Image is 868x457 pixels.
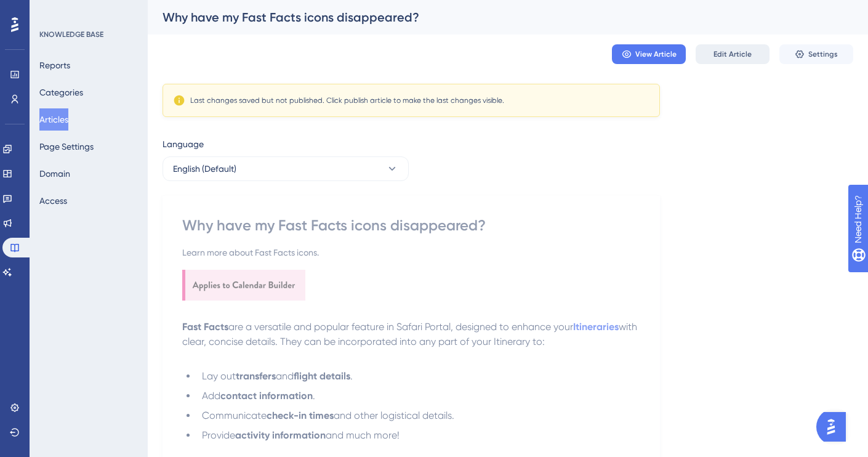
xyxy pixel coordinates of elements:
[202,390,220,402] span: Add
[334,410,454,421] span: and other logistical details.
[267,410,334,421] strong: check-in times
[202,429,235,441] span: Provide
[202,410,267,421] span: Communicate
[182,321,228,333] strong: Fast Facts
[190,95,504,105] div: Last changes saved but not published. Click publish article to make the last changes visible.
[39,108,68,131] button: Articles
[39,135,94,158] button: Page Settings
[696,44,770,64] button: Edit Article
[294,370,350,382] strong: flight details
[202,370,236,382] span: Lay out
[163,156,409,181] button: English (Default)
[779,44,853,64] button: Settings
[29,3,77,18] span: Need Help?
[173,161,236,176] span: English (Default)
[235,429,326,441] strong: activity information
[39,54,70,76] button: Reports
[573,321,619,333] a: Itineraries
[220,390,313,402] strong: contact information
[816,408,853,445] iframe: UserGuiding AI Assistant Launcher
[313,390,315,402] span: .
[635,49,677,59] span: View Article
[228,321,573,333] span: are a versatile and popular feature in Safari Portal, designed to enhance your
[39,81,83,103] button: Categories
[39,163,70,185] button: Domain
[163,137,204,152] span: Language
[326,429,400,441] span: and much more!
[808,49,838,59] span: Settings
[236,370,276,382] strong: transfers
[163,9,822,26] div: Why have my Fast Facts icons disappeared?
[182,216,640,235] div: Why have my Fast Facts icons disappeared?
[350,370,353,382] span: .
[39,190,67,212] button: Access
[39,30,103,39] div: KNOWLEDGE BASE
[182,245,640,260] div: Learn more about Fast Facts icons.
[276,370,294,382] span: and
[713,49,752,59] span: Edit Article
[612,44,686,64] button: View Article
